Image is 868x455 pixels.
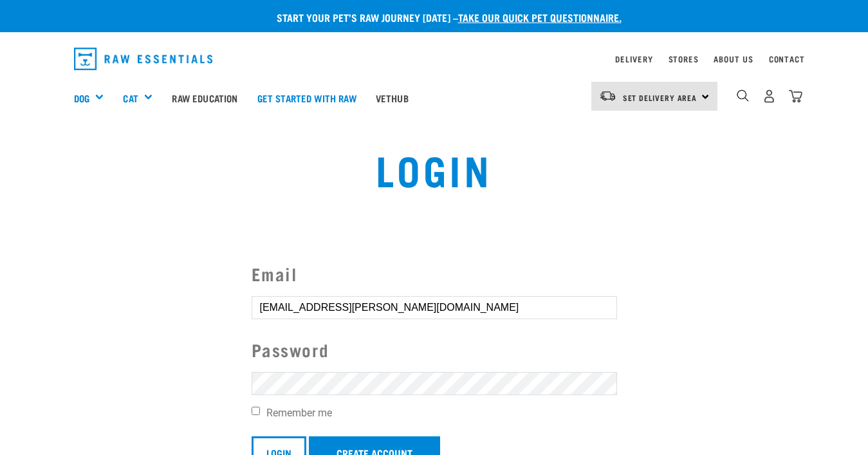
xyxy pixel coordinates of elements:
[366,72,418,124] a: Vethub
[714,57,753,61] a: About Us
[623,95,697,100] span: Set Delivery Area
[74,48,213,70] img: Raw Essentials Logo
[168,145,700,192] h1: Login
[737,89,749,102] img: home-icon-1@2x.png
[615,57,652,61] a: Delivery
[74,91,89,106] a: Dog
[762,89,776,103] img: user.png
[248,72,366,124] a: Get started with Raw
[162,72,247,124] a: Raw Education
[123,91,138,106] a: Cat
[769,57,805,61] a: Contact
[64,42,805,75] nav: dropdown navigation
[599,90,616,102] img: van-moving.png
[669,57,699,61] a: Stores
[789,89,802,103] img: home-icon@2x.png
[458,14,622,20] a: take our quick pet questionnaire.
[252,407,260,415] input: Remember me
[252,405,617,421] label: Remember me
[252,337,617,363] label: Password
[252,261,617,287] label: Email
